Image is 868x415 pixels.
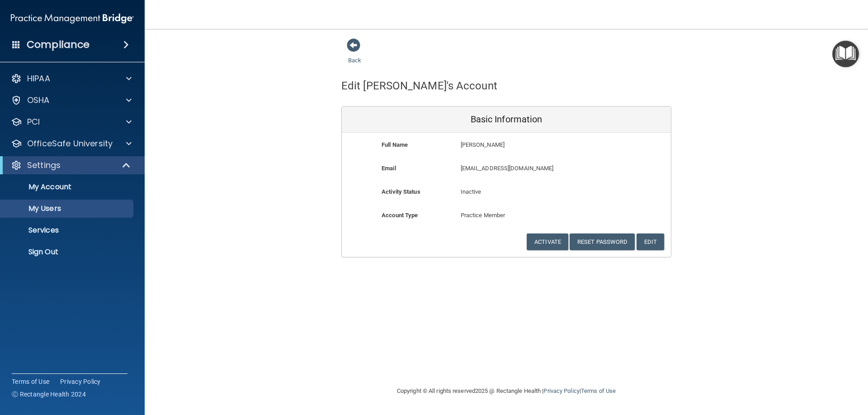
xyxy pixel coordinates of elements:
[461,187,552,197] p: Inactive
[11,73,132,84] a: HIPAA
[712,351,857,387] iframe: Drift Widget Chat Controller
[11,95,132,106] a: OSHA
[832,41,859,67] button: Open Resource Center
[382,212,418,219] b: Account Type
[27,73,50,84] p: HIPAA
[342,107,671,133] div: Basic Information
[637,233,664,250] button: Edit
[382,188,420,195] b: Activity Status
[11,9,134,28] img: PMB logo
[11,138,132,149] a: OfficeSafe University
[12,377,49,386] a: Terms of Use
[341,80,497,92] h4: Edit [PERSON_NAME]'s Account
[527,233,568,250] button: Activate
[11,117,132,127] a: PCI
[27,138,113,149] p: OfficeSafe University
[60,377,101,386] a: Privacy Policy
[6,226,129,235] p: Services
[382,141,408,148] b: Full Name
[27,117,40,127] p: PCI
[461,163,605,174] p: [EMAIL_ADDRESS][DOMAIN_NAME]
[6,247,129,256] p: Sign Out
[27,95,50,106] p: OSHA
[6,204,129,213] p: My Users
[348,46,361,64] a: Back
[461,140,605,150] p: [PERSON_NAME]
[461,210,552,221] p: Practice Member
[27,38,90,51] h4: Compliance
[12,390,86,399] span: Ⓒ Rectangle Health 2024
[543,387,579,394] a: Privacy Policy
[6,182,129,191] p: My Account
[570,233,635,250] button: Reset Password
[341,377,671,406] div: Copyright © All rights reserved 2025 @ Rectangle Health | |
[11,160,131,171] a: Settings
[27,160,61,171] p: Settings
[382,165,396,172] b: Email
[581,387,616,394] a: Terms of Use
